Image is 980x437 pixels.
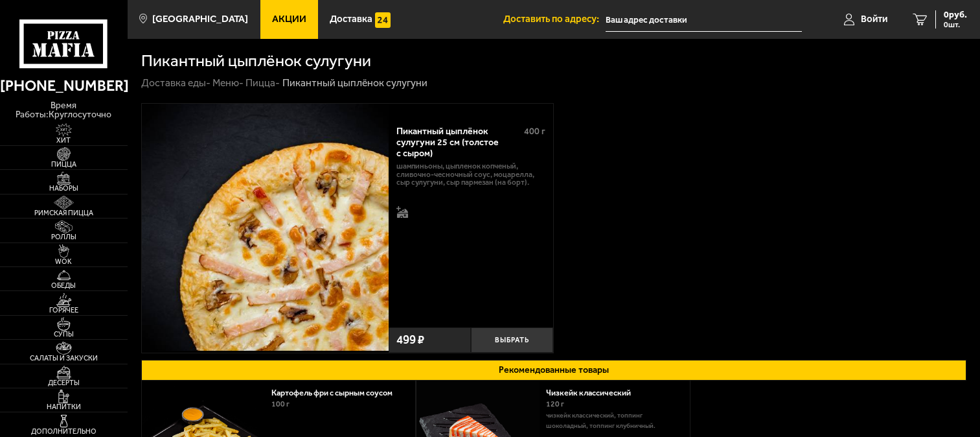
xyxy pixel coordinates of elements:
[396,334,424,346] span: 499 ₽
[271,388,403,397] a: Картофель фри с сырным соусом
[861,14,887,24] span: Войти
[141,360,966,381] button: Рекомендованные товары
[524,126,545,137] span: 400 г
[282,77,427,89] div: Пикантный цыплёнок сулугуни
[272,14,306,24] span: Акции
[546,388,641,397] a: Чизкейк классический
[546,399,564,408] span: 120 г
[944,10,967,19] span: 0 руб.
[152,14,248,24] span: [GEOGRAPHIC_DATA]
[212,77,244,89] a: Меню-
[375,12,391,28] img: 15daf4d41897b9f0e9f617042186c801.svg
[271,399,290,408] span: 100 г
[142,104,389,351] img: Пикантный цыплёнок сулугуни 25 см (толстое с сыром)
[396,162,545,187] p: шампиньоны, цыпленок копченый, сливочно-чесночный соус, моцарелла, сыр сулугуни, сыр пармезан (на...
[471,327,553,353] button: Выбрать
[141,53,371,69] h1: Пикантный цыплёнок сулугуни
[944,21,967,29] span: 0 шт.
[546,410,680,431] p: Чизкейк классический, топпинг шоколадный, топпинг клубничный.
[396,126,515,159] div: Пикантный цыплёнок сулугуни 25 см (толстое с сыром)
[330,14,372,24] span: Доставка
[245,77,280,89] a: Пицца-
[141,77,211,89] a: Доставка еды-
[503,14,606,24] span: Доставить по адресу:
[606,8,802,32] input: Ваш адрес доставки
[142,104,389,353] a: Пикантный цыплёнок сулугуни 25 см (толстое с сыром)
